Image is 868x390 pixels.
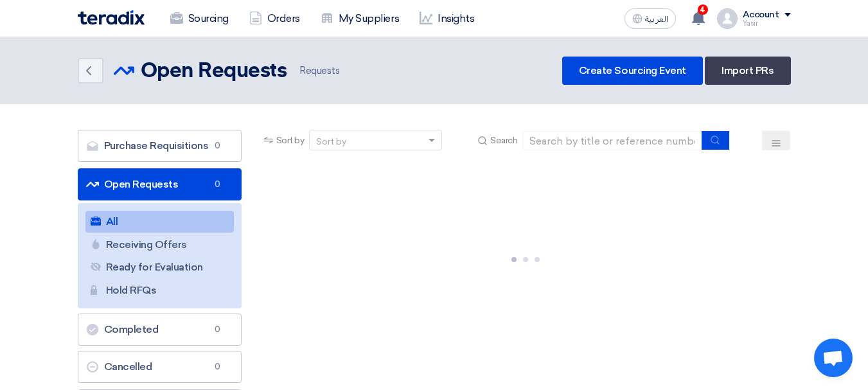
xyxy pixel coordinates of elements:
span: Sort by [276,134,305,147]
span: 0 [210,360,226,373]
span: 4 [698,4,708,15]
a: My Suppliers [310,4,409,33]
button: العربية [624,8,676,29]
a: All [85,211,234,233]
span: العربية [645,15,668,24]
a: Open Requests0 [78,168,242,200]
span: 0 [210,139,226,152]
a: Receiving Offers [85,234,234,256]
div: Account [743,10,779,21]
a: Sourcing [160,4,239,33]
span: 0 [210,178,226,191]
a: Create Sourcing Event [562,57,703,85]
a: Cancelled0 [78,351,242,383]
input: Search by title or reference number [522,131,702,150]
a: Ready for Evaluation [85,256,234,278]
h2: Open Requests [141,58,287,84]
div: Open chat [814,339,853,377]
div: Sort by [316,135,346,148]
div: Yasir [743,20,791,27]
a: Completed0 [78,314,242,346]
img: Teradix logo [78,10,145,25]
img: profile_test.png [717,8,738,29]
span: 0 [210,323,226,336]
a: Orders [239,4,310,33]
a: Insights [409,4,484,33]
span: Requests [297,64,339,78]
a: Hold RFQs [85,279,234,301]
span: Search [490,134,517,147]
a: Import PRs [705,57,790,85]
a: Purchase Requisitions0 [78,130,242,162]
